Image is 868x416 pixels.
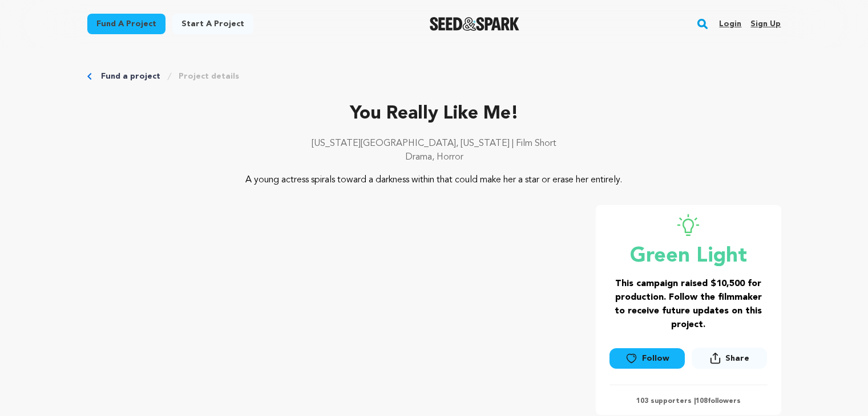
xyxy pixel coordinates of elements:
p: A young actress spirals toward a darkness within that could make her a star or erase her entirely. [156,173,712,187]
p: You Really Like Me! [87,100,781,128]
a: Login [719,15,741,33]
p: [US_STATE][GEOGRAPHIC_DATA], [US_STATE] | Film Short [87,137,781,150]
p: 103 supporters | followers [609,397,768,406]
p: Drama, Horror [87,150,781,164]
div: Breadcrumb [87,71,781,82]
img: Seed&Spark Logo Dark Mode [430,17,519,31]
button: Share [692,348,767,369]
a: Sign up [750,15,781,33]
a: Fund a project [101,71,160,82]
a: Start a project [172,14,253,34]
span: 108 [696,398,708,405]
a: Follow [609,348,685,369]
span: Share [692,348,767,373]
span: Share [725,353,749,364]
a: Project details [179,71,239,82]
a: Seed&Spark Homepage [430,17,519,31]
p: Green Light [609,245,768,268]
h3: This campaign raised $10,500 for production. Follow the filmmaker to receive future updates on th... [609,277,768,332]
a: Fund a project [87,14,165,34]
